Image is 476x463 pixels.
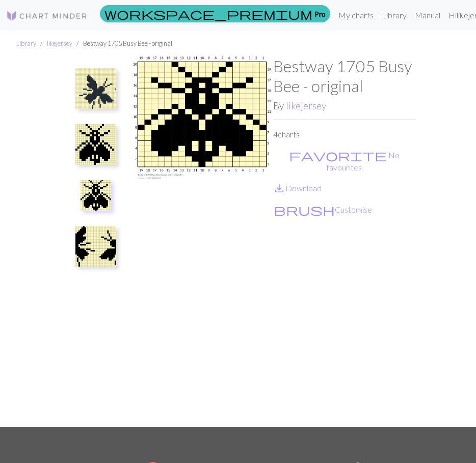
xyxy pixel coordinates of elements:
img: Bestway 1705 Busy Bee chart A - original [75,68,116,109]
span: workspace_premium [104,7,312,21]
a: Library [378,5,411,25]
a: My charts [334,5,378,25]
img: Logo [6,10,88,22]
a: Manual [411,5,444,25]
h2: By [273,100,415,111]
a: Library [16,39,36,47]
button: Favourite No favourites [273,149,415,174]
p: 4 charts [273,128,415,140]
span: save_alt [273,181,285,195]
a: likejersey [47,39,72,47]
span: favorite [289,148,387,162]
img: Bestway 1705 Busy Bee yoke - original [75,124,116,165]
i: Favourite [289,149,387,161]
img: Bestway 1705 Busy Bee sleeve1 chart - original [81,180,111,211]
h1: Bestway 1705 Busy Bee - original [273,56,415,96]
button: CustomiseCustomise [273,203,373,216]
a: likejersey [286,100,326,111]
span: brush [274,202,335,217]
img: Bestway 1705 Busy Bee sleeve2 - original [75,226,116,267]
a: DownloadDownload [273,183,322,193]
img: Bestway 1705 Busy Bee sleeve1 chart - original [131,56,273,427]
li: Bestway 1705 Busy Bee - original [72,39,172,48]
i: Download [273,182,285,194]
i: Customise [274,204,335,216]
a: Pro [100,5,330,22]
